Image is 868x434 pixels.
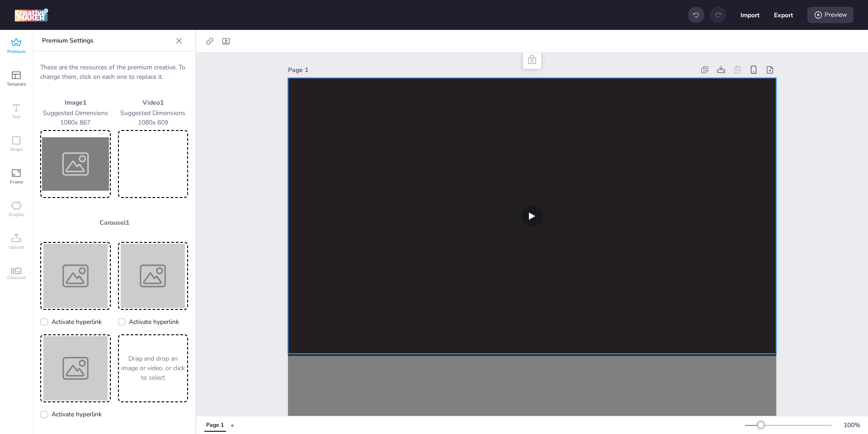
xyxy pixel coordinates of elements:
[40,98,111,107] p: Image 1
[42,30,172,52] p: Premium Settings
[9,244,24,251] span: Upload
[7,48,26,55] span: Premium
[40,108,111,118] p: Suggested Dimensions
[9,211,24,218] span: Graphic
[129,317,179,327] span: Activate hyperlink
[120,244,187,308] img: Preview
[42,244,109,308] img: Preview
[118,98,189,107] p: Video 1
[206,421,224,429] div: Page 1
[7,274,26,281] span: Carousel
[42,132,109,196] img: Preview
[200,417,230,433] div: Tabs
[14,8,48,22] img: logo Creative Maker
[10,146,23,153] span: Shape
[118,118,189,127] p: 1080 x 609
[774,5,793,24] button: Export
[40,63,188,82] p: These are the resources of the premium creative. To change them, click on each one to replace it.
[230,417,235,433] button: +
[741,5,759,24] button: Import
[52,410,102,419] span: Activate hyperlink
[42,336,109,400] img: Preview
[118,108,189,118] p: Suggested Dimensions
[52,317,102,327] span: Activate hyperlink
[841,420,863,430] div: 100 %
[120,354,187,382] p: Drag and drop an image or video, or click to select
[288,65,695,75] div: Page 1
[10,178,23,186] span: Frame
[40,118,111,127] p: 1080 x 867
[40,218,188,227] p: Carousel 1
[12,113,21,121] span: Text
[7,81,26,88] span: Template
[807,7,854,23] div: Preview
